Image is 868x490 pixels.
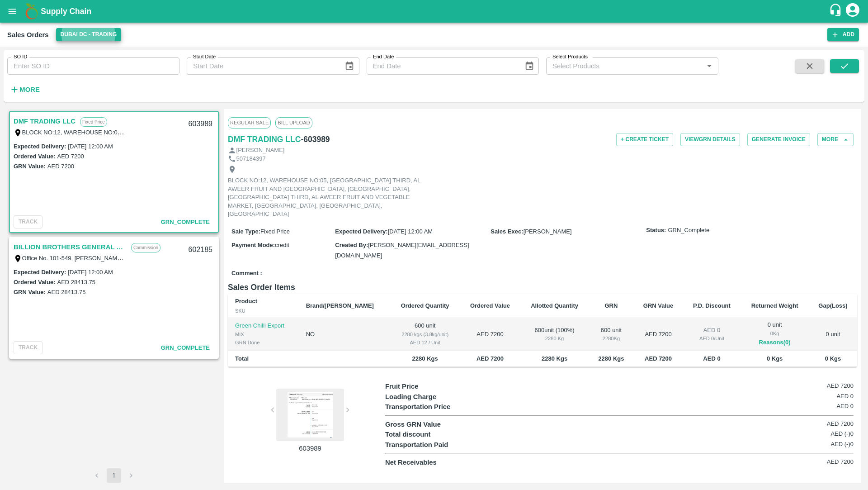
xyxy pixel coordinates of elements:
h6: AED 7200 [775,419,854,428]
td: AED 7200 [460,318,520,351]
b: Supply Chain [41,7,91,16]
button: Open [703,60,715,72]
label: Start Date [193,53,216,61]
h6: AED 7200 [775,381,854,390]
div: 602185 [183,239,218,261]
a: DMF TRADING LLC [14,115,75,127]
label: Expected Delivery : [14,143,66,150]
label: Payment Mode : [231,242,275,248]
div: 2280 kgs (3.8kg/unit) [397,330,453,338]
b: AED 0 [703,355,720,362]
span: GRN_Complete [161,344,210,351]
p: Loading Charge [385,392,502,402]
b: Brand/[PERSON_NAME] [306,302,374,309]
b: P.D. Discount [693,302,731,309]
b: Ordered Quantity [401,302,449,309]
p: Net Receivables [385,457,502,467]
label: Office No. 101-549, [PERSON_NAME] [PERSON_NAME], , [PERSON_NAME] Real Estate LLC, [PERSON_NAME], ... [22,254,653,262]
input: Select Products [549,60,701,72]
div: Sales Orders [7,29,49,41]
img: logo [23,2,41,20]
b: 0 Kgs [767,355,783,362]
button: Choose date [521,57,538,75]
label: GRN Value: [14,289,46,295]
b: Returned Weight [751,302,798,309]
label: Status: [646,226,666,235]
div: 603989 [183,114,218,135]
b: Ordered Value [470,302,510,309]
span: credit [275,242,289,248]
label: Select Products [552,53,588,61]
div: MIX [235,330,292,338]
div: 2280 Kg [596,334,626,343]
b: GRN Value [643,302,673,309]
h6: AED 0 [775,392,854,401]
strong: More [19,86,40,93]
button: More [7,82,42,97]
label: AED 7200 [47,163,74,170]
a: BILLION BROTHERS GENERAL TRADING L.L.C [14,241,127,253]
p: 507184397 [236,155,266,163]
button: Choose date [341,57,358,75]
label: SO ID [14,53,27,61]
p: Fixed Price [80,117,107,127]
span: [PERSON_NAME][EMAIL_ADDRESS][DOMAIN_NAME] [335,242,469,258]
p: BLOCK NO:12, WAREHOUSE NO:05, [GEOGRAPHIC_DATA] THIRD, AL AWEER FRUIT AND [GEOGRAPHIC_DATA], [GEO... [228,176,431,219]
button: open drawer [2,1,23,22]
b: 2280 Kgs [542,355,567,362]
span: Bill Upload [275,117,312,128]
label: BLOCK NO:12, WAREHOUSE NO:05, [GEOGRAPHIC_DATA] THIRD, AL AWEER FRUIT AND [GEOGRAPHIC_DATA], [GEO... [22,128,801,136]
label: Ordered Value: [14,153,55,160]
div: 600 unit [596,326,626,343]
button: More [817,133,854,146]
b: Total [235,355,249,362]
input: End Date [367,57,517,75]
button: Generate Invoice [747,133,810,146]
label: AED 7200 [57,153,84,160]
b: AED 7200 [476,355,504,362]
div: GRN Done [235,338,292,347]
b: Allotted Quantity [531,302,578,309]
button: Reasons(0) [748,338,802,348]
span: [DATE] 12:00 AM [388,228,433,235]
label: [DATE] 12:00 AM [68,143,113,150]
input: Enter SO ID [7,57,179,75]
td: 600 unit [390,318,460,351]
b: GRN [605,302,618,309]
label: Comment : [231,269,262,278]
td: 0 unit [809,318,857,351]
b: 0 Kgs [825,355,841,362]
div: 0 Kg [748,329,802,338]
h6: AED (-)0 [775,429,854,438]
h6: AED 0 [775,402,854,411]
div: AED 0 [690,326,734,335]
p: 603989 [276,443,344,453]
label: Expected Delivery : [14,269,66,276]
button: + Create Ticket [616,133,673,146]
span: GRN_Complete [668,226,709,235]
b: 2280 Kgs [412,355,438,362]
label: GRN Value: [14,163,46,170]
p: Total discount [385,429,502,439]
h6: AED (-)0 [775,440,854,449]
p: Gross GRN Value [385,419,502,429]
button: ViewGRN Details [680,133,740,146]
label: Created By : [335,242,368,248]
label: [DATE] 12:00 AM [68,269,113,276]
nav: pagination navigation [88,468,140,483]
div: customer-support [829,3,844,19]
a: DMF TRADING LLC [228,133,301,146]
label: Sales Exec : [491,228,523,235]
td: AED 7200 [633,318,683,351]
button: Add [827,28,859,41]
b: 2280 Kgs [598,355,624,362]
b: Product [235,298,257,304]
b: Gap(Loss) [818,302,847,309]
label: Expected Delivery : [335,228,387,235]
button: Select DC [56,28,122,41]
div: account of current user [844,2,861,21]
p: Transportation Price [385,402,502,412]
b: AED 7200 [645,355,672,362]
h6: - 603989 [301,133,330,146]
